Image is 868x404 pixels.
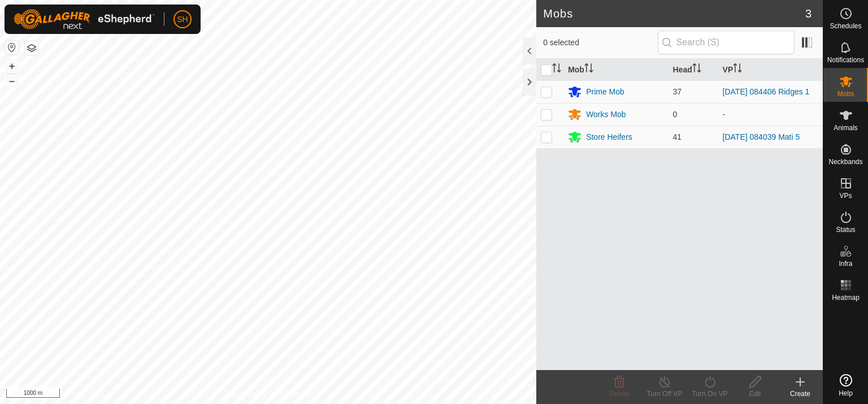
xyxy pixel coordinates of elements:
[673,132,682,141] span: 41
[839,390,853,397] span: Help
[718,59,823,81] th: VP
[733,65,742,74] p-sorticon: Activate to sort
[723,132,800,141] a: [DATE] 084039 Mati 5
[610,390,630,398] span: Delete
[563,59,668,81] th: Mob
[14,9,155,29] img: Gallagher Logo
[839,260,852,267] span: Infra
[692,65,701,74] p-sorticon: Activate to sort
[279,389,313,399] a: Contact Us
[687,389,732,399] div: Turn On VP
[832,294,860,301] span: Heatmap
[828,158,862,165] span: Neckbands
[837,91,854,97] span: Mobs
[586,109,626,121] div: Works Mob
[718,103,823,126] td: -
[823,369,868,401] a: Help
[830,23,861,29] span: Schedules
[836,226,855,233] span: Status
[673,87,682,96] span: 37
[732,389,778,399] div: Edit
[723,87,810,96] a: [DATE] 084406 Ridges 1
[805,5,811,22] span: 3
[25,41,38,55] button: Map Layers
[5,59,19,73] button: +
[5,74,19,88] button: –
[586,86,624,98] div: Prime Mob
[827,57,864,63] span: Notifications
[642,389,687,399] div: Turn Off VP
[5,41,19,54] button: Reset Map
[177,14,188,25] span: SH
[778,389,823,399] div: Create
[224,389,266,399] a: Privacy Policy
[839,192,852,199] span: VPs
[543,37,657,49] span: 0 selected
[834,124,858,131] span: Animals
[584,65,593,74] p-sorticon: Activate to sort
[669,59,718,81] th: Head
[543,7,805,20] h2: Mobs
[658,31,795,54] input: Search (S)
[586,131,632,143] div: Store Heifers
[673,110,678,119] span: 0
[552,65,561,74] p-sorticon: Activate to sort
